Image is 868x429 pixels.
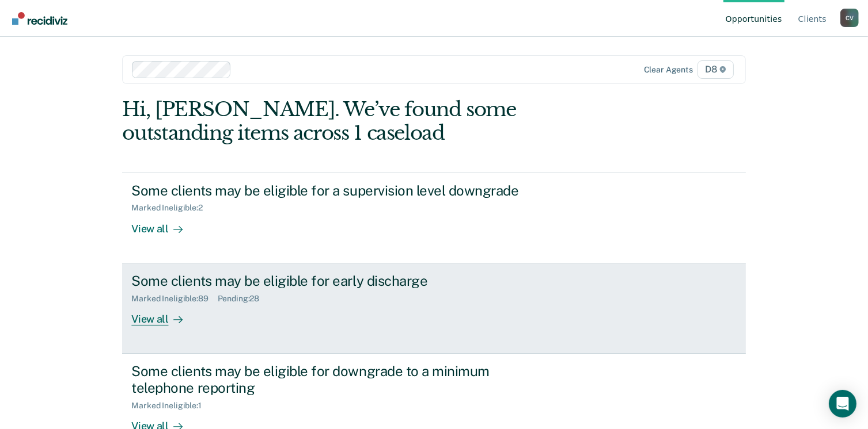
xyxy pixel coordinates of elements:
div: Clear agents [644,65,693,75]
span: D8 [698,60,734,79]
div: C V [840,9,859,27]
div: Hi, [PERSON_NAME]. We’ve found some outstanding items across 1 caseload [122,98,621,145]
div: View all [131,213,196,235]
a: Some clients may be eligible for a supervision level downgradeMarked Ineligible:2View all [122,173,745,263]
div: Some clients may be eligible for downgrade to a minimum telephone reporting [131,363,536,396]
button: Profile dropdown button [840,9,859,27]
div: Some clients may be eligible for early discharge [131,273,536,289]
a: Some clients may be eligible for early dischargeMarked Ineligible:89Pending:28View all [122,263,745,354]
div: Marked Ineligible : 89 [131,294,217,304]
div: Marked Ineligible : 2 [131,203,211,213]
div: Pending : 28 [218,294,269,304]
img: Recidiviz [12,12,67,25]
div: Open Intercom Messenger [829,390,856,417]
div: Some clients may be eligible for a supervision level downgrade [131,182,536,199]
div: View all [131,303,196,325]
div: Marked Ineligible : 1 [131,401,210,411]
